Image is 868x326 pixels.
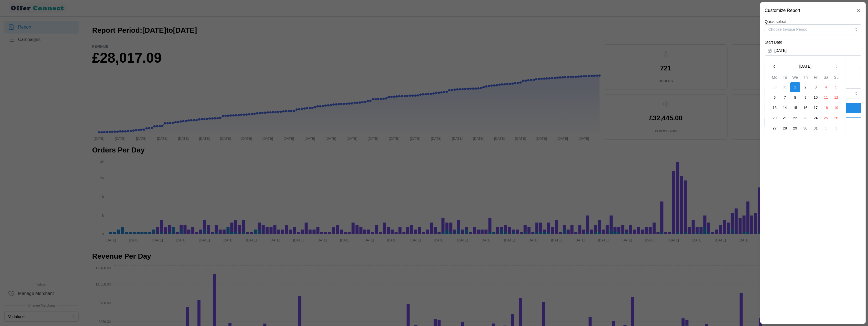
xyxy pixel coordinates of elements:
button: 12 January 2025 [831,93,841,103]
th: Th [800,74,811,82]
button: 31 January 2025 [811,123,821,133]
button: 20 January 2025 [770,113,780,123]
button: 1 January 2025 [790,82,800,92]
button: 7 January 2025 [780,93,790,103]
label: Start Date [765,39,782,45]
p: Quick select [765,19,861,24]
th: Su [831,74,841,82]
button: 14 January 2025 [780,103,790,113]
button: 22 January 2025 [790,113,800,123]
th: Mo [769,74,780,82]
button: 13 January 2025 [770,103,780,113]
th: Sa [821,74,831,82]
button: 27 January 2025 [770,123,780,133]
button: 2 February 2025 [831,123,841,133]
button: 19 January 2025 [831,103,841,113]
button: 26 January 2025 [831,113,841,123]
button: [DATE] [765,46,861,56]
button: 29 January 2025 [790,123,800,133]
th: Tu [780,74,790,82]
button: 6 January 2025 [770,93,780,103]
button: 25 January 2025 [821,113,831,123]
button: 5 January 2025 [831,82,841,92]
button: 28 January 2025 [780,123,790,133]
th: We [790,74,800,82]
button: 18 January 2025 [821,103,831,113]
button: 8 January 2025 [790,93,800,103]
button: 30 December 2024 [770,82,780,92]
button: 21 January 2025 [780,113,790,123]
button: 10 January 2025 [811,93,821,103]
th: Fr [811,74,821,82]
button: 4 January 2025 [821,82,831,92]
button: 15 January 2025 [790,103,800,113]
button: 30 January 2025 [801,123,811,133]
h2: Customize Report [765,8,800,13]
button: 1 February 2025 [821,123,831,133]
button: 3 January 2025 [811,82,821,92]
span: Choose Invoice Period [768,27,807,32]
button: 9 January 2025 [801,93,811,103]
button: 16 January 2025 [801,103,811,113]
button: 11 January 2025 [821,93,831,103]
button: 17 January 2025 [811,103,821,113]
button: [DATE] [779,62,831,72]
button: 31 December 2024 [780,82,790,92]
button: 2 January 2025 [801,82,811,92]
button: 24 January 2025 [811,113,821,123]
button: 23 January 2025 [801,113,811,123]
